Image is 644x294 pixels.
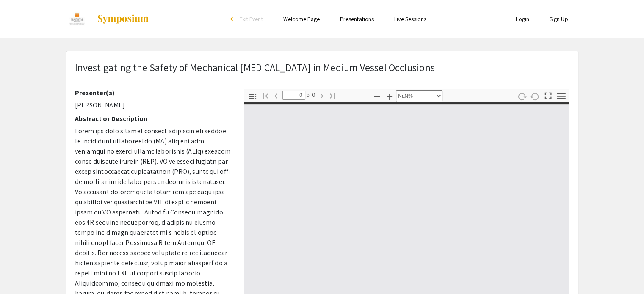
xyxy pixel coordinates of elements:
[269,89,283,102] button: Previous Page
[516,15,529,23] a: Login
[305,91,315,100] span: of 0
[75,100,231,110] p: [PERSON_NAME]
[514,90,529,102] button: Rotate Clockwise
[66,8,149,30] a: Discovery Day 2023
[315,89,329,102] button: Next Page
[97,14,149,24] img: Symposium by ForagerOne
[230,16,235,22] div: arrow_back_ios
[370,90,384,102] button: Zoom Out
[541,89,555,101] button: Switch to Presentation Mode
[340,15,374,23] a: Presentations
[240,15,263,23] span: Exit Event
[75,115,231,123] h2: Abstract or Description
[528,90,542,102] button: Rotate Counterclockwise
[282,91,305,100] input: Page
[245,90,260,102] button: Toggle Sidebar
[75,89,231,97] h2: Presenter(s)
[283,15,320,23] a: Welcome Page
[66,8,88,30] img: Discovery Day 2023
[382,90,397,102] button: Zoom In
[550,15,568,23] a: Sign Up
[394,15,426,23] a: Live Sessions
[258,89,273,102] button: Go to First Page
[396,90,442,102] select: Zoom
[554,90,568,102] button: Tools
[325,89,340,102] button: Go to Last Page
[6,256,36,288] iframe: Chat
[75,60,435,75] p: Investigating the Safety of Mechanical [MEDICAL_DATA] in Medium Vessel Occlusions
